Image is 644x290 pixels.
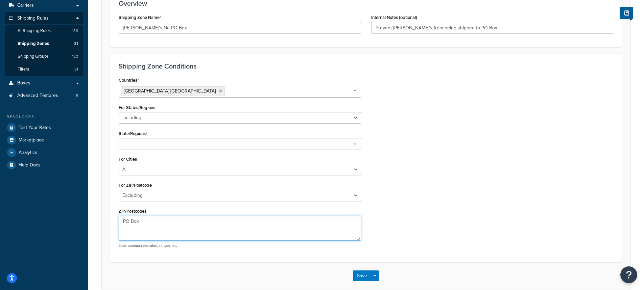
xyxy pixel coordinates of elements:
span: Marketplace [19,137,44,143]
label: For States/Regions [119,105,155,110]
span: Filters [18,67,29,72]
span: Analytics [19,150,37,156]
li: Advanced Features [5,89,83,102]
span: 5 [76,93,78,99]
span: Test Your Rates [19,125,51,131]
li: Shipping Groups [5,50,83,63]
span: [GEOGRAPHIC_DATA] [GEOGRAPHIC_DATA] [124,87,216,95]
span: Boxes [17,80,30,86]
a: Analytics [5,147,83,159]
a: Marketplace [5,134,83,146]
span: 136 [72,28,78,34]
label: ZIP/Postcodes [119,209,146,214]
span: Carriers [17,3,34,8]
span: Advanced Features [17,93,58,99]
label: For ZIP/Postcode [119,183,152,188]
li: Shipping Rules [5,12,83,76]
h3: Shipping Zone Conditions [119,62,613,70]
span: Help Docs [19,162,41,168]
a: Filters81 [5,63,83,76]
span: All Shipping Rules [18,28,51,34]
a: Advanced Features5 [5,89,83,102]
a: Test Your Rates [5,122,83,134]
a: Shipping Groups120 [5,50,83,63]
button: Save [353,270,371,281]
button: Open Resource Center [620,266,637,283]
span: 81 [74,67,78,72]
label: Internal Notes (optional) [371,15,417,20]
span: 31 [74,41,78,47]
span: Shipping Zones [18,41,49,47]
a: Help Docs [5,159,83,171]
a: Boxes [5,77,83,89]
li: Shipping Zones [5,37,83,50]
textarea: PO Box [119,216,361,241]
a: AllShipping Rules136 [5,25,83,37]
div: Resources [5,114,83,120]
span: Shipping Groups [18,54,49,59]
p: Enter comma separated, ranges, etc [119,243,361,248]
a: Shipping Rules [5,12,83,25]
label: For Cities [119,157,137,162]
a: Shipping Zones31 [5,37,83,50]
button: Show Help Docs [620,7,633,19]
label: Shipping Zone Name [119,15,161,20]
span: 120 [72,54,78,59]
li: Filters [5,63,83,76]
label: State/Regions [119,131,147,136]
label: Countries [119,78,139,83]
span: Shipping Rules [17,16,49,21]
